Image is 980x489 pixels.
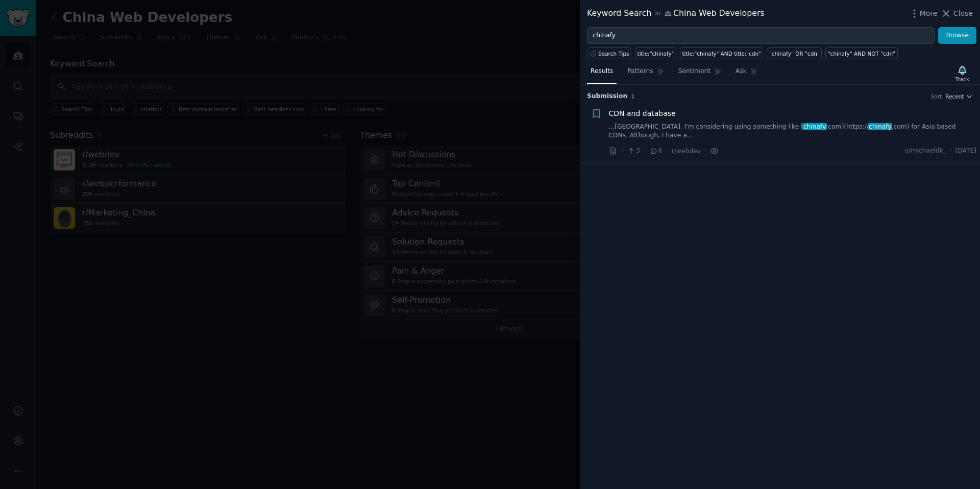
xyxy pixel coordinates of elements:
div: title:"chinafy" AND title:"cdn" [682,50,761,57]
span: 3 [627,146,640,156]
div: Keyword Search China Web Developers [587,7,765,20]
div: Track [955,76,969,83]
span: · [704,145,706,156]
span: Patterns [627,67,653,76]
a: CDN and database [609,108,676,119]
span: Recent [945,93,964,100]
span: Search Tips [598,50,629,57]
button: Recent [945,93,973,100]
span: [DATE] [955,146,976,156]
a: Sentiment [675,63,725,84]
span: · [621,145,623,156]
span: 6 [649,146,662,156]
span: 1 [631,93,634,100]
a: "chinafy" OR "cdn" [767,47,822,59]
a: ...[GEOGRAPHIC_DATA]. I'm considering using something like [chinafy.com](https://chinafy.com) for... [609,123,977,140]
span: Close [953,8,973,19]
span: u/michaeldk_ [904,146,946,156]
button: Track [952,63,973,84]
span: More [920,8,938,19]
span: · [644,145,646,156]
span: Submission [587,92,627,101]
div: Sort [931,93,942,100]
div: "chinafy" OR "cdn" [769,50,820,57]
span: r/webdev [672,148,701,155]
a: title:"chinafy" AND title:"cdn" [680,47,764,59]
span: Ask [736,67,747,76]
div: "chinafy" AND NOT "cdn" [828,50,895,57]
span: in [655,9,660,18]
span: chinafy [802,123,827,130]
a: Patterns [624,63,667,84]
a: Results [587,63,617,84]
a: title:"chinafy" [635,47,676,59]
div: title:"chinafy" [638,50,674,57]
a: "chinafy" AND NOT "cdn" [825,47,897,59]
span: Results [591,67,613,76]
button: More [909,8,938,19]
input: Try a keyword related to your business [587,27,935,44]
button: Close [941,8,973,19]
span: · [666,145,668,156]
button: Browse [938,27,976,44]
a: Ask [732,63,761,84]
span: · [950,146,952,156]
button: Search Tips [587,47,631,59]
span: chinafy [868,123,892,130]
span: Sentiment [678,67,710,76]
